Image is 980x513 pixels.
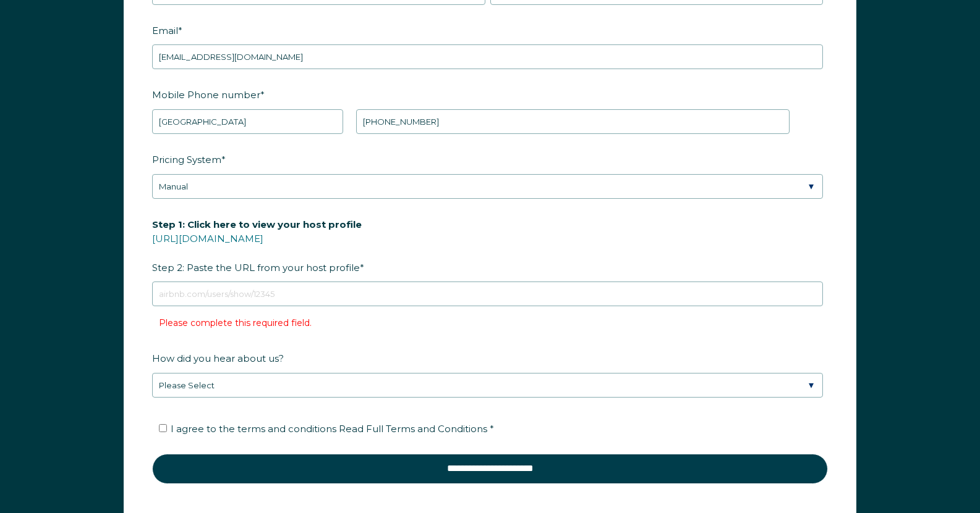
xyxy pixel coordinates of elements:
span: Step 2: Paste the URL from your host profile [152,215,362,277]
span: Email [152,21,178,40]
input: I agree to the terms and conditions Read Full Terms and Conditions * [159,424,167,432]
span: Mobile Phone number [152,85,260,104]
span: Pricing System [152,150,221,169]
input: airbnb.com/users/show/12345 [152,282,823,306]
span: How did you hear about us? [152,349,284,368]
span: Step 1: Click here to view your host profile [152,215,362,234]
span: Read Full Terms and Conditions [339,423,487,435]
a: Read Full Terms and Conditions [336,423,490,435]
label: Please complete this required field. [159,317,312,328]
a: [URL][DOMAIN_NAME] [152,233,263,244]
span: I agree to the terms and conditions [171,423,494,435]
